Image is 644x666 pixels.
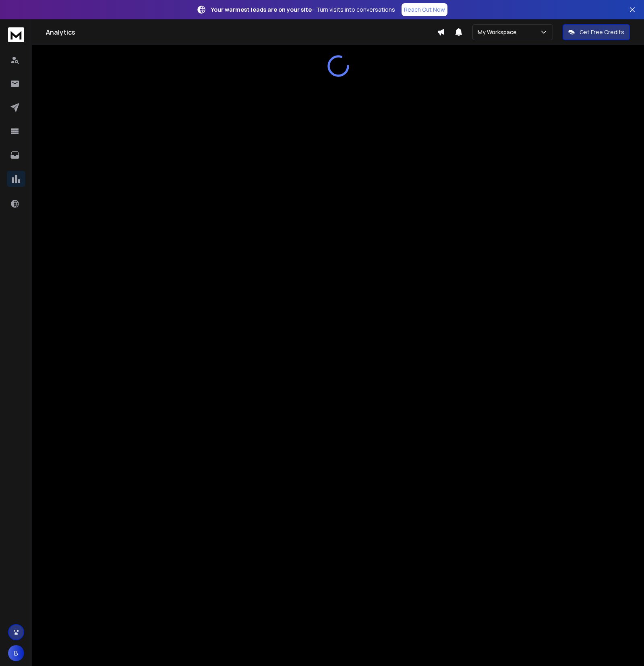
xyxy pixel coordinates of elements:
h1: Analytics [46,27,437,37]
button: B [8,645,24,661]
img: logo [8,27,24,42]
p: Reach Out Now [404,6,445,14]
p: My Workspace [478,28,520,36]
button: Get Free Credits [563,24,630,40]
p: Get Free Credits [580,28,624,36]
a: Reach Out Now [402,3,447,16]
p: – Turn visits into conversations [211,6,395,14]
strong: Your warmest leads are on your site [211,6,312,13]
